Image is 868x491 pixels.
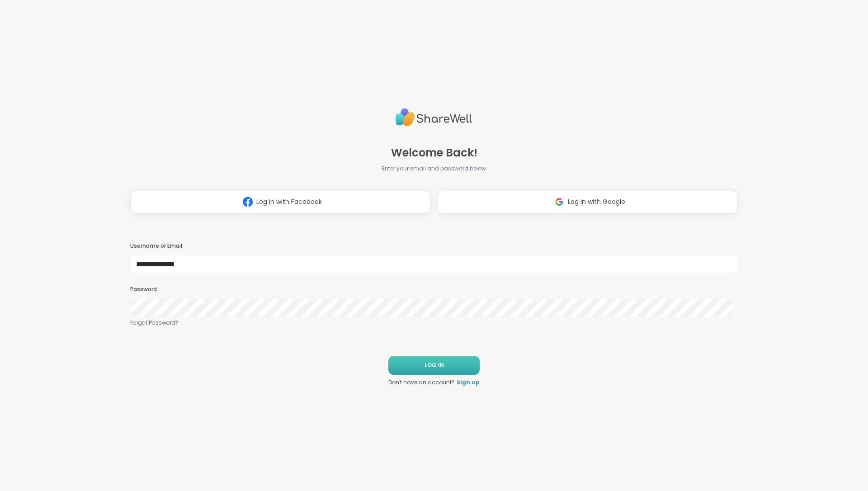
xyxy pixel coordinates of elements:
span: Log in with Facebook [256,197,322,207]
img: ShareWell Logo [396,104,472,130]
a: Forgot Password? [130,319,738,327]
img: ShareWell Logomark [551,194,568,210]
span: LOG IN [425,361,444,369]
img: ShareWell Logomark [239,194,256,210]
button: Log in with Facebook [130,191,430,213]
a: Sign up [457,378,480,387]
h3: Password [130,286,738,293]
h3: Username or Email [130,242,738,250]
span: Don't have an account? [388,378,455,387]
button: Log in with Google [438,191,738,213]
span: Welcome Back! [391,145,477,161]
span: Enter your email and password below [382,165,486,173]
button: LOG IN [388,356,480,375]
span: Log in with Google [568,197,625,207]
